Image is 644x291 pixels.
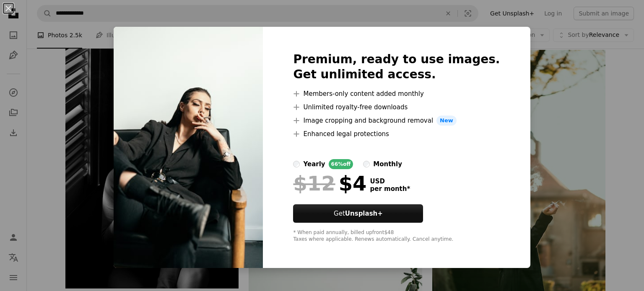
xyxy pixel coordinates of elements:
[293,229,500,243] div: * When paid annually, billed upfront $48 Taxes where applicable. Renews automatically. Cancel any...
[114,27,263,268] img: premium_photo-1669950187624-30128ac07e87
[293,161,300,167] input: yearly66%off
[293,116,500,126] li: Image cropping and background removal
[345,210,383,217] strong: Unsplash+
[293,173,366,194] div: $4
[293,129,500,139] li: Enhanced legal protections
[293,52,500,82] h2: Premium, ready to use images. Get unlimited access.
[373,159,402,169] div: monthly
[436,116,457,126] span: New
[293,204,423,223] button: GetUnsplash+
[370,178,410,185] span: USD
[370,185,410,193] span: per month *
[363,161,370,167] input: monthly
[303,159,325,169] div: yearly
[293,89,500,99] li: Members-only content added monthly
[329,159,353,169] div: 66% off
[293,173,335,194] span: $12
[293,102,500,112] li: Unlimited royalty-free downloads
